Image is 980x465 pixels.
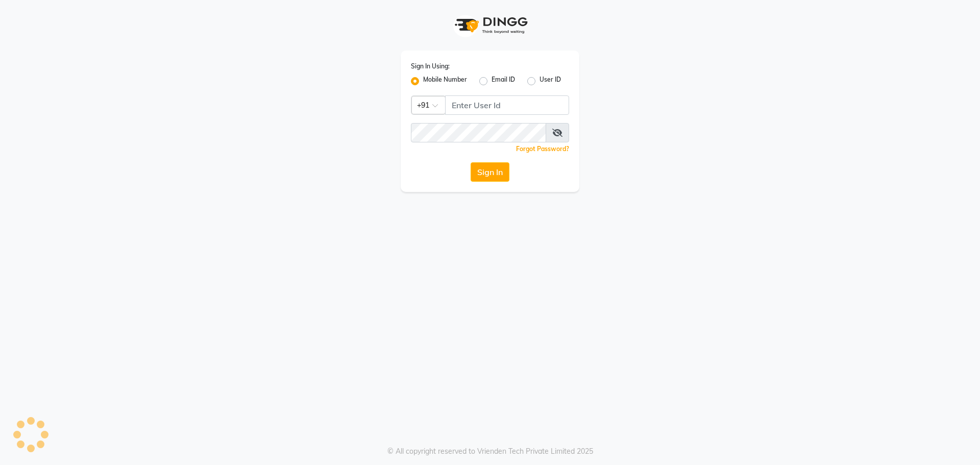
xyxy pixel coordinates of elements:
[445,95,569,115] input: Username
[411,62,450,71] label: Sign In Using:
[516,145,569,153] a: Forgot Password?
[540,75,561,87] label: User ID
[449,10,531,40] img: logo1.svg
[492,75,515,87] label: Email ID
[471,162,509,182] button: Sign In
[423,75,467,87] label: Mobile Number
[411,123,546,142] input: Username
